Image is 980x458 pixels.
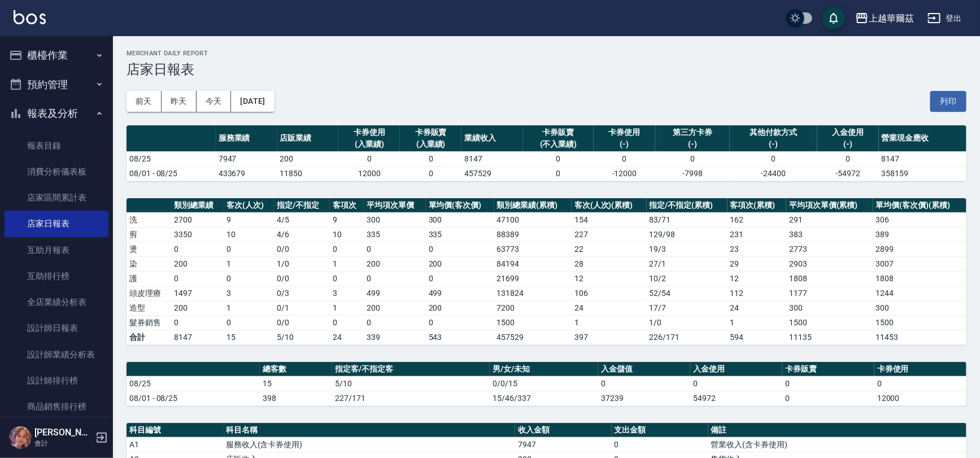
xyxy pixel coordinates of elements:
th: 類別總業績 [171,198,224,213]
td: 2899 [873,242,966,256]
td: 1244 [873,286,966,300]
th: 備註 [708,423,966,438]
td: 131824 [494,286,572,300]
td: 08/01 - 08/25 [127,391,260,405]
td: 17 / 7 [647,300,728,315]
td: 7947 [515,437,612,452]
td: 300 [364,212,425,227]
td: 0 [782,376,874,391]
td: 0 [171,271,224,286]
td: 24 [572,300,647,315]
a: 店家日報表 [5,211,108,237]
th: 客項次(累積) [728,198,787,213]
h3: 店家日報表 [127,62,966,77]
td: 2773 [786,242,873,256]
button: [DATE] [231,91,274,112]
div: (-) [820,138,876,150]
td: 9 [224,212,274,227]
td: -12000 [594,166,655,181]
td: 08/25 [127,151,216,166]
td: 23 [728,242,787,256]
td: 339 [364,330,425,344]
td: 0 [400,166,461,181]
td: 頭皮理療 [127,286,171,300]
td: 服務收入(含卡券使用) [223,437,515,452]
div: 卡券使用 [596,127,652,138]
td: 11850 [277,166,339,181]
td: 0 [330,315,364,330]
td: 63773 [494,242,572,256]
td: 4 / 5 [274,212,330,227]
td: 1808 [873,271,966,286]
div: 入金使用 [820,127,876,138]
td: 1808 [786,271,873,286]
td: 1500 [786,315,873,330]
td: 洗 [127,212,171,227]
td: 200 [171,300,224,315]
td: 0/0/15 [490,376,598,391]
td: 0 [400,151,461,166]
th: 平均項次單價 [364,198,425,213]
img: Person [9,426,32,449]
td: 200 [426,300,494,315]
td: 200 [426,256,494,271]
div: (-) [596,138,652,150]
td: 499 [426,286,494,300]
th: 類別總業績(累積) [494,198,572,213]
button: 昨天 [162,91,197,112]
td: 27 / 1 [647,256,728,271]
td: 398 [260,391,332,405]
a: 消費分析儀表板 [5,159,108,185]
td: 37239 [598,391,690,405]
td: 15/46/337 [490,391,598,405]
div: (入業績) [341,138,397,150]
td: 1 [330,256,364,271]
td: 335 [364,227,425,242]
td: 383 [786,227,873,242]
div: 第三方卡券 [658,127,727,138]
td: 227 [572,227,647,242]
td: 0 [330,242,364,256]
td: 2700 [171,212,224,227]
td: 457529 [461,166,523,181]
a: 互助月報表 [5,237,108,263]
button: save [822,7,845,29]
td: 0 [730,151,817,166]
div: 卡券販賣 [403,127,459,138]
td: 433679 [216,166,277,181]
td: 129 / 98 [647,227,728,242]
td: 11453 [873,330,966,344]
th: 卡券販賣 [782,362,874,377]
td: 0 [612,437,708,452]
td: 52 / 54 [647,286,728,300]
td: 200 [277,151,339,166]
td: 8147 [461,151,523,166]
td: 染 [127,256,171,271]
td: 106 [572,286,647,300]
th: 單均價(客次價)(累積) [873,198,966,213]
td: 3 [224,286,274,300]
td: 9 [330,212,364,227]
th: 入金儲值 [598,362,690,377]
th: 支出金額 [612,423,708,438]
td: 3 [330,286,364,300]
a: 全店業績分析表 [5,289,108,315]
td: 12 [572,271,647,286]
button: 預約管理 [5,70,108,99]
th: 指定客/不指定客 [332,362,490,377]
td: 1500 [873,315,966,330]
td: 0 [171,315,224,330]
td: 0 / 0 [274,271,330,286]
td: 0 / 0 [274,315,330,330]
td: 0 [338,151,400,166]
td: 0 [874,376,966,391]
th: 指定/不指定(累積) [647,198,728,213]
td: 11135 [786,330,873,344]
p: 會計 [34,438,92,448]
th: 指定/不指定 [274,198,330,213]
td: 7200 [494,300,572,315]
button: 登出 [923,8,966,29]
td: 4 / 6 [274,227,330,242]
td: 291 [786,212,873,227]
td: 200 [364,256,425,271]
